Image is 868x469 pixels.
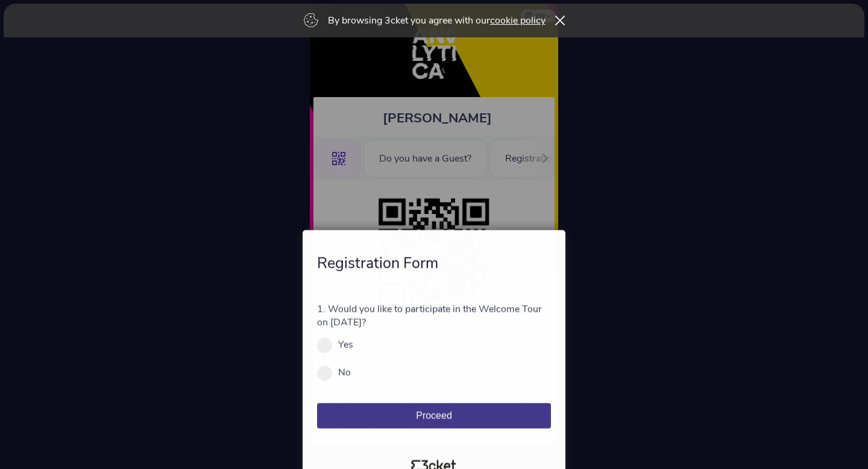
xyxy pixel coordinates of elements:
[416,398,452,408] span: Proceed
[317,391,551,416] button: Proceed
[317,290,551,316] p: 1. Would you like to participate in the Welcome Tour on [DATE]?
[317,241,551,261] h4: Registration Form
[338,353,351,367] label: No
[328,14,546,27] p: By browsing 3cket you agree with our
[338,326,353,339] label: Yes
[490,14,546,27] a: cookie policy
